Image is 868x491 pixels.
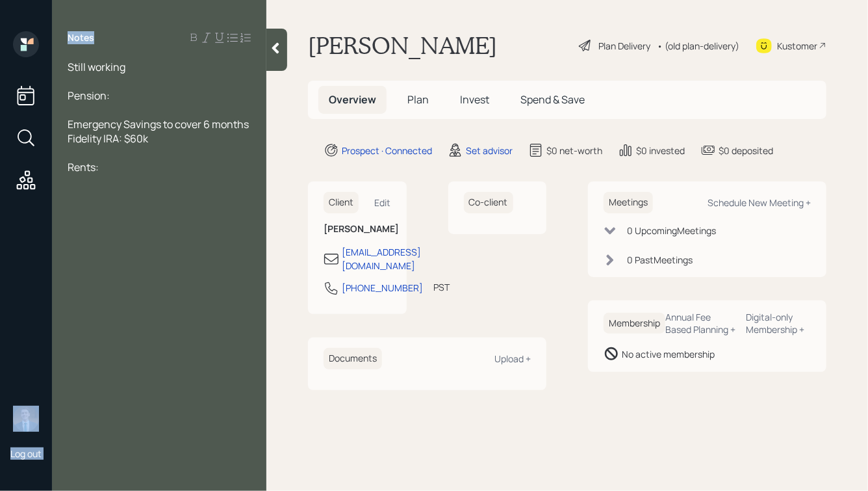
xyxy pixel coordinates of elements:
[604,313,665,334] h6: Membership
[719,144,773,157] div: $0 deposited
[68,117,249,131] span: Emergency Savings to cover 6 months
[598,39,650,53] div: Plan Delivery
[460,92,489,107] span: Invest
[10,447,42,460] div: Log out
[747,311,811,336] div: Digital-only Membership +
[622,347,715,361] div: No active membership
[665,311,736,336] div: Annual Fee Based Planning +
[777,39,817,53] div: Kustomer
[627,253,693,267] div: 0 Past Meeting s
[68,31,94,44] label: Notes
[464,192,513,213] h6: Co-client
[342,281,423,295] div: [PHONE_NUMBER]
[433,280,450,294] div: PST
[604,192,653,213] h6: Meetings
[68,131,148,146] span: Fidelity IRA: $60k
[68,160,99,174] span: Rents:
[13,406,39,432] img: hunter_neumayer.jpg
[342,245,421,272] div: [EMAIL_ADDRESS][DOMAIN_NAME]
[546,144,602,157] div: $0 net-worth
[520,92,585,107] span: Spend & Save
[342,144,432,157] div: Prospect · Connected
[407,92,429,107] span: Plan
[627,224,716,237] div: 0 Upcoming Meeting s
[636,144,685,157] div: $0 invested
[494,352,531,365] div: Upload +
[324,224,391,235] h6: [PERSON_NAME]
[308,31,497,60] h1: [PERSON_NAME]
[708,196,811,209] div: Schedule New Meeting +
[68,60,125,74] span: Still working
[324,348,382,369] h6: Documents
[68,88,110,103] span: Pension:
[657,39,739,53] div: • (old plan-delivery)
[375,196,391,209] div: Edit
[324,192,359,213] h6: Client
[329,92,376,107] span: Overview
[466,144,513,157] div: Set advisor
